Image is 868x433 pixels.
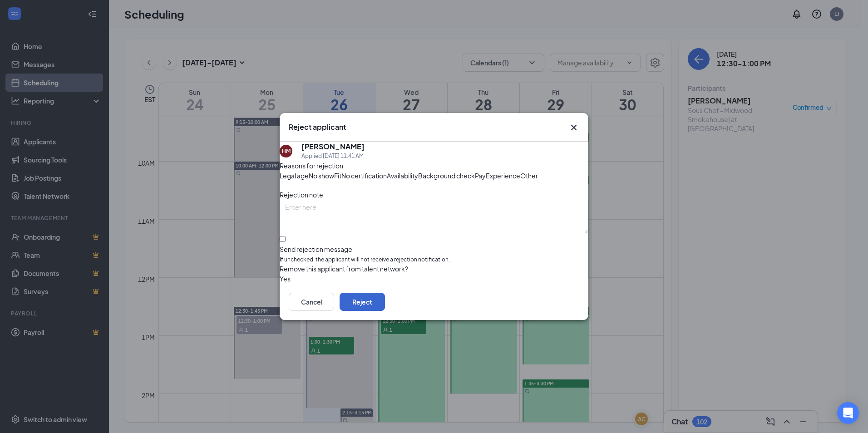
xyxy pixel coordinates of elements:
div: Send rejection message [280,245,588,254]
span: Pay [475,171,486,181]
span: Fit [334,171,341,181]
button: Close [568,122,579,133]
span: Remove this applicant from talent network? [280,265,408,273]
span: No certification [341,171,387,181]
span: No show [309,171,334,181]
div: Applied [DATE] 11:41 AM [301,152,365,161]
span: Reasons for rejection [280,162,343,170]
div: HM [282,147,291,155]
span: Legal age [280,171,309,181]
h5: [PERSON_NAME] [301,142,365,152]
button: Cancel [289,293,334,311]
button: Reject [340,293,385,311]
span: If unchecked, the applicant will not receive a rejection notification. [280,256,588,264]
svg: Cross [568,122,579,133]
h3: Reject applicant [289,122,346,132]
span: Other [520,171,538,181]
span: Availability [387,171,418,181]
span: Rejection note [280,191,323,199]
div: Open Intercom Messenger [837,402,859,424]
input: Send rejection messageIf unchecked, the applicant will not receive a rejection notification. [280,236,286,242]
span: Experience [486,171,520,181]
span: Yes [280,274,291,284]
span: Background check [418,171,475,181]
